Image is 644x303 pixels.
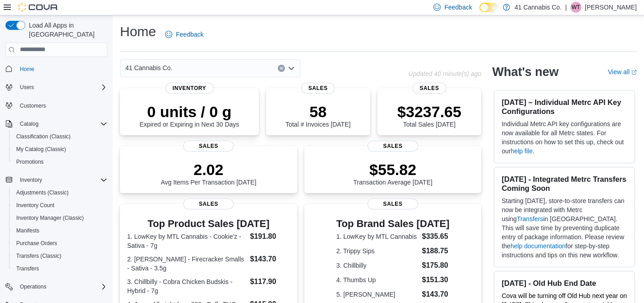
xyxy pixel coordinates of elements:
div: Total # Invoices [DATE] [285,103,350,128]
input: Dark Mode [479,3,498,12]
a: Feedback [161,25,207,43]
button: Purchase Orders [9,237,111,250]
span: Inventory Manager (Classic) [16,214,84,222]
button: Inventory Count [9,199,111,212]
dd: $117.90 [250,276,290,287]
div: Wendy Thompson [570,2,581,13]
span: Adjustments (Classic) [16,189,69,196]
span: Catalog [20,120,38,128]
span: Inventory Count [13,200,107,211]
dd: $175.80 [422,260,450,271]
a: View allExternal link [608,68,637,76]
span: Manifests [16,227,39,234]
h3: Top Brand Sales [DATE] [336,218,450,229]
h1: Home [120,23,156,41]
span: WT [572,2,580,13]
a: Transfers (Classic) [13,251,65,261]
h2: What's new [492,65,558,79]
span: Sales [368,141,418,151]
span: Inventory Manager (Classic) [13,213,107,223]
a: Inventory Count [13,200,58,211]
button: Adjustments (Classic) [9,186,111,199]
span: Purchase Orders [13,238,107,249]
p: 2.02 [161,161,256,179]
a: Customers [16,100,50,111]
button: Inventory [2,174,111,186]
p: [PERSON_NAME] [585,2,637,13]
button: Customers [2,99,111,112]
div: Avg Items Per Transaction [DATE] [161,161,256,186]
dd: $143.70 [250,254,290,265]
button: My Catalog (Classic) [9,143,111,156]
span: Inventory [166,83,214,94]
span: Home [16,63,107,75]
a: Inventory Manager (Classic) [13,213,87,223]
dt: 3. Chillbilly - Cobra Chicken Budskis - Hybrid - 7g [127,277,247,295]
a: Classification (Classic) [13,131,74,142]
h3: [DATE] - Old Hub End Date [501,279,627,288]
button: Home [2,62,111,76]
dt: 3. Chillbilly [336,261,419,270]
span: Purchase Orders [16,240,57,247]
button: Operations [16,281,50,292]
p: Individual Metrc API key configurations are now available for all Metrc states. For instructions ... [501,119,627,156]
span: My Catalog (Classic) [13,144,107,155]
button: Manifests [9,224,111,237]
button: Classification (Classic) [9,130,111,143]
button: Transfers (Classic) [9,250,111,262]
button: Inventory [16,175,46,185]
span: Sales [368,199,418,209]
p: $55.82 [353,161,432,179]
dd: $143.70 [422,289,450,300]
button: Catalog [16,118,42,129]
dd: $188.75 [422,246,450,256]
dd: $151.30 [422,275,450,285]
span: Customers [20,102,46,109]
a: Manifests [13,225,43,236]
button: Users [2,81,111,94]
button: Inventory Manager (Classic) [9,212,111,224]
p: | [565,2,567,13]
span: Sales [413,83,446,94]
span: Feedback [444,3,472,12]
p: Starting [DATE], store-to-store transfers can now be integrated with Metrc using in [GEOGRAPHIC_D... [501,196,627,260]
h3: Top Product Sales [DATE] [127,218,290,229]
span: Promotions [16,158,44,166]
a: help documentation [511,242,566,250]
span: Promotions [13,156,107,167]
span: Manifests [13,225,107,236]
span: Users [16,82,107,93]
div: Transaction Average [DATE] [353,161,432,186]
button: Open list of options [288,65,295,72]
span: Inventory [16,175,107,185]
a: Purchase Orders [13,238,61,249]
span: Catalog [16,118,107,129]
p: 41 Cannabis Co. [515,2,561,13]
span: Operations [16,281,107,292]
p: Updated 40 minute(s) ago [409,70,482,77]
span: Customers [16,100,107,111]
span: Home [20,66,34,73]
a: Home [16,64,38,75]
span: Feedback [176,30,203,39]
dt: 2. [PERSON_NAME] - Firecracker Smalls - Sativa - 3.5g [127,255,247,273]
span: Transfers [13,263,107,274]
div: Total Sales [DATE] [397,103,461,128]
span: Sales [183,141,234,151]
button: Operations [2,280,111,293]
div: Expired or Expiring in Next 30 Days [139,103,239,128]
button: Clear input [278,65,285,72]
svg: External link [631,70,637,75]
a: Transfers [517,215,543,223]
span: Classification (Classic) [13,131,107,142]
dt: 1. LowKey by MTL Cannabis - Cookie'z - Sativa - 7g [127,232,247,250]
dt: 2. Trippy Sips [336,246,419,256]
dd: $335.65 [422,231,450,242]
a: help file [511,147,533,155]
span: Sales [301,83,335,94]
a: Promotions [13,156,47,167]
span: Transfers (Classic) [16,252,61,260]
span: Adjustments (Classic) [13,187,107,198]
img: Cova [18,3,59,12]
dd: $191.80 [250,231,290,242]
